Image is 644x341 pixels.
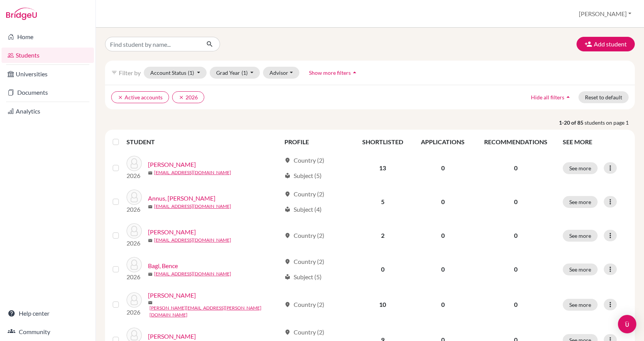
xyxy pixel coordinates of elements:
[148,227,196,237] a: [PERSON_NAME]
[127,189,142,205] img: Annus, Dorottya
[478,163,554,173] p: 0
[2,66,94,82] a: Universities
[148,160,196,169] a: [PERSON_NAME]
[309,69,351,76] span: Show more filters
[284,157,291,163] span: location_on
[148,194,215,203] a: Annus, [PERSON_NAME]
[127,223,142,239] img: Areniello Scharli, Dávid
[127,257,142,272] img: Bagi, Bence
[154,169,231,176] a: [EMAIL_ADDRESS][DOMAIN_NAME]
[564,93,572,101] i: arrow_drop_up
[127,239,142,248] p: 2026
[144,67,207,79] button: Account Status(1)
[148,291,196,300] a: [PERSON_NAME]
[149,305,281,318] a: [PERSON_NAME][EMAIL_ADDRESS][PERSON_NAME][DOMAIN_NAME]
[575,7,635,21] button: [PERSON_NAME]
[284,257,324,266] div: Country (2)
[127,171,142,180] p: 2026
[263,67,299,79] button: Advisor
[302,67,365,79] button: Show more filtersarrow_drop_up
[412,151,474,185] td: 0
[284,173,291,179] span: local_library
[284,272,322,282] div: Subject (5)
[412,185,474,219] td: 0
[558,133,632,151] th: SEE MORE
[353,252,412,286] td: 0
[478,300,554,309] p: 0
[188,69,194,76] span: (1)
[563,230,598,242] button: See more
[179,95,184,100] i: clear
[563,162,598,174] button: See more
[111,69,117,76] i: filter_list
[353,133,412,151] th: SHORTLISTED
[524,91,578,103] button: Hide all filtersarrow_drop_up
[478,265,554,274] p: 0
[148,261,178,270] a: Bagi, Bence
[353,185,412,219] td: 5
[531,94,564,100] span: Hide all filters
[2,324,94,339] a: Community
[127,205,142,214] p: 2026
[353,219,412,252] td: 2
[148,171,153,175] span: mail
[284,231,324,240] div: Country (2)
[172,91,204,103] button: clear2026
[284,189,324,199] div: Country (2)
[148,238,153,243] span: mail
[127,156,142,171] img: Ábrahám, Emma
[111,91,169,103] button: clearActive accounts
[412,219,474,252] td: 0
[118,95,123,100] i: clear
[284,206,291,213] span: local_library
[127,272,142,282] p: 2026
[2,48,94,63] a: Students
[148,332,196,341] a: [PERSON_NAME]
[242,69,248,76] span: (1)
[578,91,629,103] button: Reset to default
[2,85,94,100] a: Documents
[478,231,554,240] p: 0
[284,205,322,214] div: Subject (4)
[154,270,231,277] a: [EMAIL_ADDRESS][DOMAIN_NAME]
[127,292,142,308] img: Bálint, Aliz
[284,328,324,337] div: Country (2)
[351,69,358,76] i: arrow_drop_up
[6,8,37,20] img: Bridge-U
[148,204,153,209] span: mail
[284,171,322,180] div: Subject (5)
[353,286,412,323] td: 10
[559,119,585,127] strong: 1-20 of 85
[2,104,94,119] a: Analytics
[105,37,200,51] input: Find student by name...
[2,306,94,321] a: Help center
[478,197,554,206] p: 0
[210,67,260,79] button: Grad Year(1)
[474,133,558,151] th: RECOMMENDATIONS
[284,259,291,265] span: location_on
[577,37,635,51] button: Add student
[284,301,291,308] span: location_on
[119,69,141,76] span: Filter by
[585,119,635,127] span: students on page 1
[154,203,231,210] a: [EMAIL_ADDRESS][DOMAIN_NAME]
[127,308,142,317] p: 2026
[563,196,598,208] button: See more
[412,133,474,151] th: APPLICATIONS
[412,252,474,286] td: 0
[284,156,324,165] div: Country (2)
[280,133,353,151] th: PROFILE
[563,264,598,275] button: See more
[353,151,412,185] td: 13
[148,272,153,277] span: mail
[563,299,598,311] button: See more
[412,286,474,323] td: 0
[148,300,153,305] span: mail
[284,274,291,280] span: local_library
[127,133,280,151] th: STUDENT
[284,300,324,309] div: Country (2)
[284,329,291,335] span: location_on
[284,191,291,197] span: location_on
[618,315,636,333] div: Open Intercom Messenger
[2,29,94,44] a: Home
